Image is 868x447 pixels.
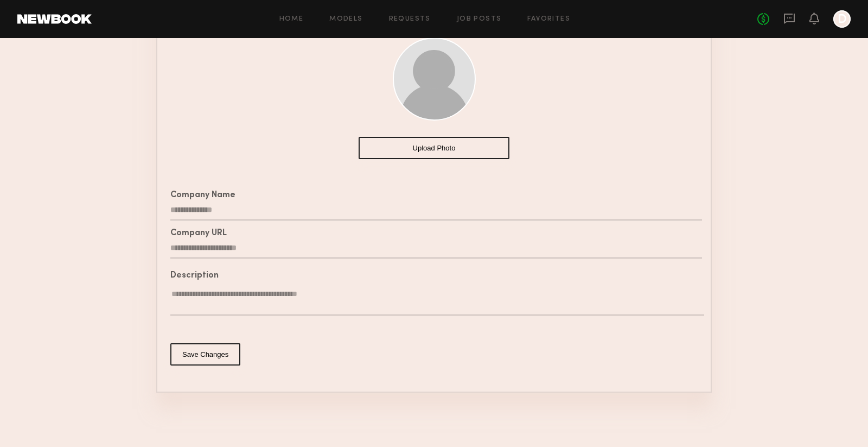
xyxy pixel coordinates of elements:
[833,10,851,28] a: D
[170,343,240,366] button: Save Changes
[359,137,509,159] button: Upload Photo
[329,16,362,23] a: Models
[170,229,702,238] div: Company URL
[527,16,570,23] a: Favorites
[389,16,431,23] a: Requests
[279,16,304,23] a: Home
[170,191,702,200] div: Company Name
[457,16,502,23] a: Job Posts
[170,272,702,280] div: Description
